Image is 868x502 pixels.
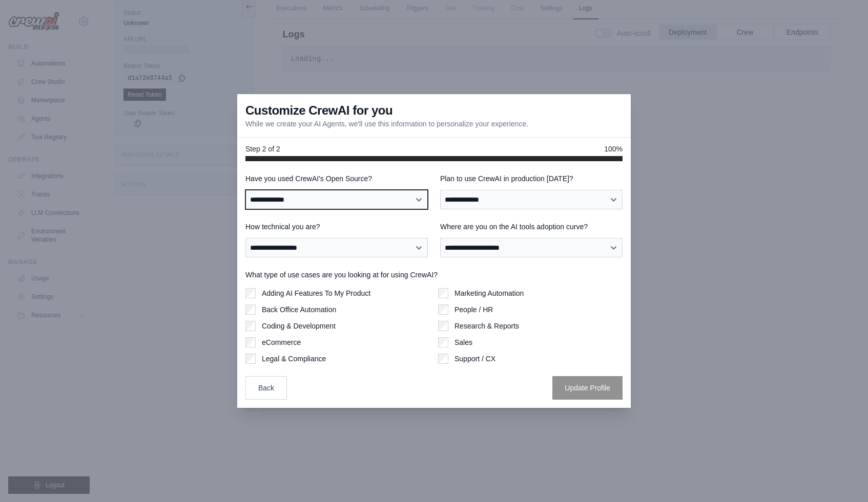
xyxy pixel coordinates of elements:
button: Update Profile [552,376,623,400]
button: Back [245,376,287,400]
label: Research & Reports [454,321,519,331]
label: Adding AI Features To My Product [262,288,370,298]
label: Have you used CrewAI's Open Source? [245,173,428,184]
span: Step 2 of 2 [245,144,280,154]
iframe: Chat Widget [817,453,868,502]
label: People / HR [454,304,493,315]
h3: Customize CrewAI for you [245,102,392,119]
label: Back Office Automation [262,304,336,315]
p: While we create your AI Agents, we'll use this information to personalize your experience. [245,119,528,129]
label: Marketing Automation [454,288,524,298]
label: Legal & Compliance [262,354,326,364]
label: Sales [454,337,472,347]
label: eCommerce [262,337,301,347]
label: Plan to use CrewAI in production [DATE]? [440,173,623,184]
span: 100% [604,144,623,154]
label: Coding & Development [262,321,336,331]
label: Support / CX [454,354,495,364]
label: How technical you are? [245,222,428,232]
label: Where are you on the AI tools adoption curve? [440,222,623,232]
label: What type of use cases are you looking at for using CrewAI? [245,270,623,280]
